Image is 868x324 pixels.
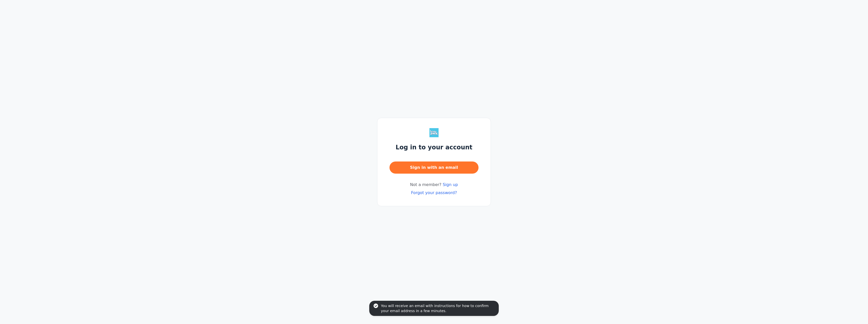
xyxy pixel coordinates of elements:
[443,182,458,187] a: Sign up
[429,128,439,137] img: Less Awkward Hub
[410,182,458,188] span: Not a member?
[389,161,479,174] button: Sign in with an email
[411,190,457,195] a: Forgot your password?
[381,304,489,313] span: You will receive an email with instructions for how to confirm your email address in a few minutes.
[396,143,472,151] h1: Log in to your account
